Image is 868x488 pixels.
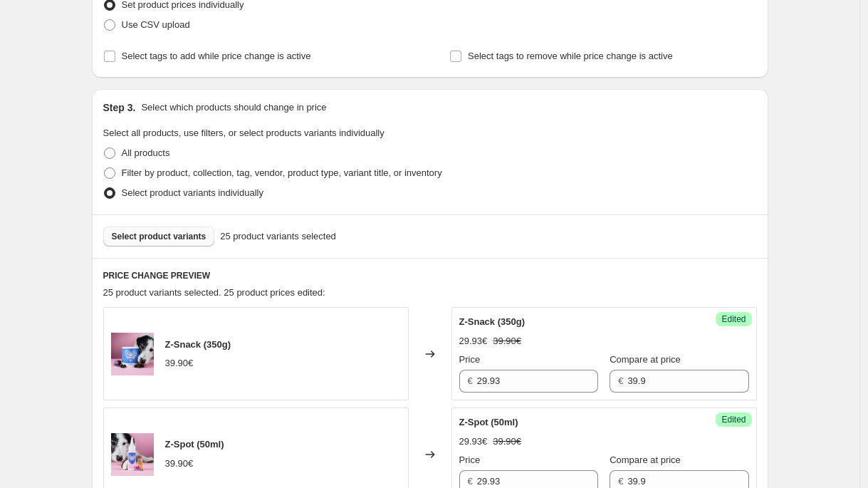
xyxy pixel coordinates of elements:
span: Select tags to add while price change is active [122,51,311,61]
strike: 39.90€ [493,435,521,449]
span: Z-Snack (350g) [459,316,525,327]
span: Select product variants [112,231,206,242]
span: € [618,375,623,386]
button: Select product variants [103,227,215,246]
strike: 39.90€ [493,334,521,348]
div: 39.90€ [165,457,194,471]
span: Z-Spot (50ml) [459,417,518,427]
span: 25 product variants selected [220,229,336,244]
span: € [618,476,623,487]
span: Select product variants individually [122,187,263,198]
img: Z_Spot_Hund_80x.jpg [111,433,154,476]
span: Z-Spot (50ml) [165,439,224,450]
span: Select tags to remove while price change is active [468,51,673,61]
span: All products [122,147,170,158]
span: Price [459,455,481,465]
img: zsn1_cd3565d1-f686-4c6e-9907-937e9c43bf7b_80x.jpg [111,333,154,375]
span: Edited [721,414,746,425]
span: € [468,476,473,487]
span: Price [459,354,481,365]
h6: PRICE CHANGE PREVIEW [103,270,757,281]
h2: Step 3. [103,100,136,115]
span: Compare at price [610,354,681,365]
span: Edited [721,313,746,325]
span: Filter by product, collection, tag, vendor, product type, variant title, or inventory [122,167,442,178]
span: Use CSV upload [122,19,190,30]
div: 39.90€ [165,356,194,370]
p: Select which products should change in price [141,100,326,115]
span: Select all products, use filters, or select products variants individually [103,128,385,138]
div: 29.93€ [459,334,488,348]
span: Z-Snack (350g) [165,339,231,350]
span: 25 product variants selected. 25 product prices edited: [103,287,325,298]
span: Compare at price [610,455,681,465]
div: 29.93€ [459,435,488,449]
span: € [468,375,473,386]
